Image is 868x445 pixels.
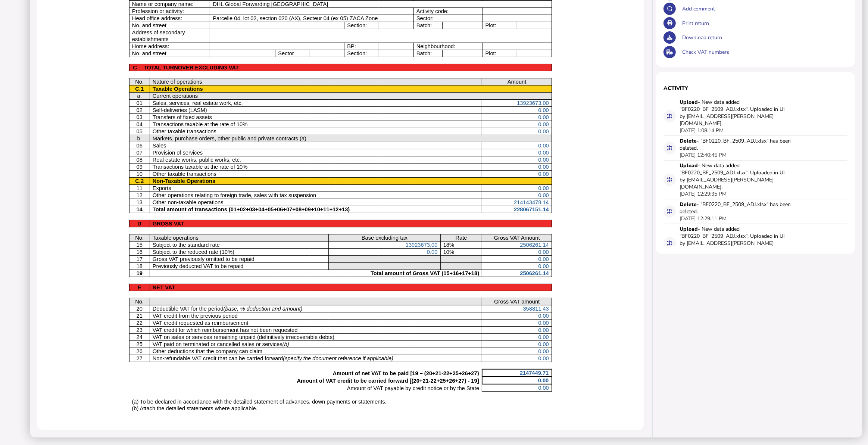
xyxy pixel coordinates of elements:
span: BP: [347,43,356,49]
span: C [133,65,137,71]
span: Head office address: [132,15,182,21]
span: Self-deliveries (LASM) [153,107,207,113]
span: D [137,221,141,227]
span: 2506261.14 [520,270,549,276]
span: 14 [137,206,143,212]
strong: Delete [680,137,697,144]
span: 228067151.14 [514,206,549,212]
span: 13 [137,199,143,205]
span: 0.00 [538,334,549,340]
span: Home address: [132,43,169,49]
i: Data for this filing changed [667,177,672,182]
span: 0.00 [538,377,549,383]
div: Check VAT numbers [680,45,847,59]
span: Subject to the reduced rate (10%) [153,249,234,255]
span: 13923673.00 [406,242,438,248]
span: GROSS VAT [153,221,184,227]
span: 0.00 [538,164,549,170]
span: Subject to the standard rate [153,242,220,248]
i: Data for this filing changed [667,113,672,119]
span: 11 [137,185,143,191]
span: 0.00 [538,128,549,134]
span: 10 [137,171,143,177]
span: 12 [137,192,143,198]
div: - New data added "BF0220_BF_2509_ADJ.xlsx". Uploaded in UI by [EMAIL_ADDRESS][PERSON_NAME][DOMAIN... [680,162,791,190]
span: Sales, services, real estate work, etc. [153,100,243,106]
span: 2147449.71 [520,370,549,376]
span: 13923673.00 [517,100,549,106]
span: Total amount of transactions (01+02+03+04+05+06+07+08+09+10+11+12+13) [153,206,350,212]
span: E [138,284,141,290]
button: Download return [664,31,676,44]
span: C.2 [135,178,144,184]
span: 0.00 [538,341,549,347]
span: 05 [137,128,143,134]
span: VAT paid on terminated or cancelled sales or services [153,341,289,347]
span: Other deductions that the company can claim [153,348,262,354]
div: - New data added "BF0220_BF_2509_ADJ.xlsx". Uploaded in UI by [EMAIL_ADDRESS][PERSON_NAME][DOMAIN... [680,99,791,127]
span: No. [135,299,144,305]
i: (base, % deduction and amount) [224,306,303,312]
span: TOTAL TURNOVER EXCLUDING VAT [144,65,239,71]
span: VAT on sales or services remaining unpaid (definitively irrecoverable debts) [153,334,334,340]
span: VAT credit for which reimbursement has not been requested [153,327,298,333]
span: Previously deducted VAT to be repaid [153,263,244,269]
div: Add comment [680,1,847,16]
span: a. [137,93,142,99]
span: 01 [137,100,143,106]
span: Activity code: [416,8,449,14]
span: 18 [137,263,143,269]
span: Taxable operations [153,235,199,241]
span: Current operations [153,93,198,99]
span: 358811.43 [523,306,549,312]
button: Make a comment in the activity log. [664,3,676,15]
span: No. [135,235,144,241]
span: Total amount of Gross VAT (15+16+17+18) [371,270,479,276]
div: - "BF0220_BF_2509_ADJ.xlsx" has been deleted. [680,201,791,215]
span: 2506261.14 [520,242,549,248]
span: Other taxable transactions [153,171,216,177]
span: No. and street [132,22,166,28]
span: Batch: [416,50,432,56]
span: Nature of operations [153,79,202,85]
span: 06 [137,143,143,149]
span: 0.00 [538,249,549,255]
span: Address of secondary establishments [132,29,185,42]
span: Rate [456,235,467,241]
span: Parcelle 04, lot 02, section 020 (AX), Secteur 04 (ex 05) ZACA Zone [213,15,378,21]
span: No. and street [132,50,166,56]
span: 21 [137,313,143,319]
strong: Delete [680,201,697,208]
span: 0.00 [538,385,549,391]
span: Provision of services [153,150,203,156]
span: 08 [137,157,143,163]
span: b. [137,136,142,141]
span: 04 [137,121,143,127]
span: VAT credit requested as reimbursement [153,320,249,326]
span: Transactions taxable at the rate of 10% [153,121,247,127]
span: 0.00 [538,327,549,333]
span: Amount of VAT credit to be carried forward [(20+21-22+25+26+27) - 19] [297,378,479,384]
span: Taxable Operations [153,86,203,92]
span: 18% [443,242,454,248]
span: NET VAT [153,284,175,290]
span: (a) To be declared in accordance with the detailed statement of advances, down payments or statem... [132,399,386,405]
span: Plot: [485,50,496,56]
span: Sales [153,143,166,149]
span: 0.00 [538,320,549,326]
span: 17 [137,256,143,262]
button: Open printable view of return. [664,17,676,29]
span: Gross VAT previously omitted to be repaid [153,256,255,262]
span: Amount [508,79,527,85]
span: Base excluding tax [362,235,408,241]
span: Sector: [416,15,434,21]
span: 20 [137,306,143,312]
span: 0.00 [538,150,549,156]
span: 22 [137,320,143,326]
span: 09 [137,164,143,170]
span: Real estate works, public works, etc. [153,157,241,163]
span: Gross VAT amount [494,299,540,305]
span: 27 [137,355,143,361]
span: Markets, purchase orders, other public and private contracts (a) [153,136,306,141]
span: 0.00 [538,143,549,149]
